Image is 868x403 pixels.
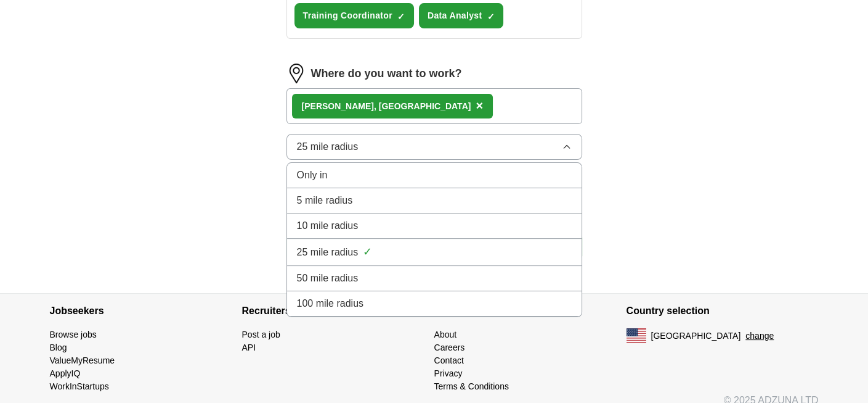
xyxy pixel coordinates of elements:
[50,355,115,365] a: ValueMyResume
[434,368,463,378] a: Privacy
[311,65,462,82] label: Where do you want to work?
[434,355,464,365] a: Contact
[242,330,280,339] a: Post a job
[397,12,405,22] span: ✓
[428,9,482,22] span: Data Analyst
[50,381,109,391] a: WorkInStartups
[50,343,67,352] a: Blog
[651,330,741,343] span: [GEOGRAPHIC_DATA]
[363,244,372,260] span: ✓
[745,330,774,343] button: change
[487,12,494,22] span: ✓
[627,328,646,343] img: US flag
[627,294,819,328] h4: Country selection
[434,330,457,339] a: About
[50,368,81,378] a: ApplyIQ
[419,3,504,28] button: Data Analyst✓
[302,100,471,113] div: , [GEOGRAPHIC_DATA]
[434,343,465,352] a: Careers
[297,245,359,260] span: 25 mile radius
[476,99,483,112] span: ×
[50,330,97,339] a: Browse jobs
[302,101,374,111] strong: [PERSON_NAME]
[286,64,306,83] img: location.png
[297,271,359,286] span: 50 mile radius
[242,343,256,352] a: API
[297,193,353,208] span: 5 mile radius
[434,381,509,391] a: Terms & Conditions
[297,296,364,311] span: 100 mile radius
[297,168,328,183] span: Only in
[297,139,359,154] span: 25 mile radius
[303,9,392,22] span: Training Coordinator
[476,97,483,115] button: ×
[294,3,414,28] button: Training Coordinator✓
[286,134,582,160] button: 25 mile radius
[297,218,359,233] span: 10 mile radius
